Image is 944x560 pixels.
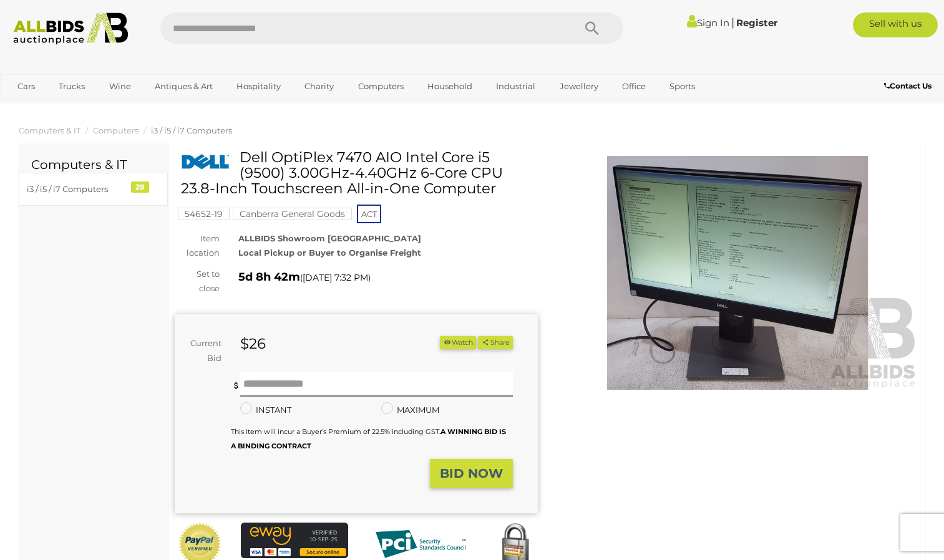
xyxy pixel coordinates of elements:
[19,125,80,135] a: Computers & IT
[238,233,421,243] strong: ALLBIDS Showroom [GEOGRAPHIC_DATA]
[175,336,231,365] div: Current Bid
[731,16,734,29] span: |
[303,272,368,283] span: [DATE] 7:32 PM
[101,76,139,97] a: Wine
[687,17,729,29] a: Sign In
[381,403,439,417] label: MAXIMUM
[233,208,352,220] mark: Canberra General Goods
[296,76,342,97] a: Charity
[7,12,134,45] img: Allbids.com.au
[357,205,381,223] span: ACT
[430,459,513,488] button: BID NOW
[9,97,114,117] a: [GEOGRAPHIC_DATA]
[181,153,230,171] img: Dell OptiPlex 7470 AIO Intel Core i5 (9500) 3.00GHz-4.40GHz 6-Core CPU 23.8-Inch Touchscreen All-...
[478,336,512,349] button: Share
[853,12,938,37] a: Sell with us
[661,76,703,97] a: Sports
[440,336,476,349] button: Watch
[31,158,155,171] h2: Computers & IT
[178,208,230,220] mark: 54652-19
[165,231,229,261] div: Item location
[488,76,543,97] a: Industrial
[231,427,506,450] small: This Item will incur a Buyer's Premium of 22.5% including GST.
[240,403,291,417] label: INSTANT
[27,182,130,196] div: i3 / i5 / i7 Computers
[736,17,777,29] a: Register
[19,173,168,206] a: i3 / i5 / i7 Computers 29
[350,76,412,97] a: Computers
[238,248,421,258] strong: Local Pickup or Buyer to Organise Freight
[51,76,93,97] a: Trucks
[231,427,506,450] b: A WINNING BID IS A BINDING CONTRACT
[233,209,352,219] a: Canberra General Goods
[884,81,932,90] b: Contact Us
[614,76,654,97] a: Office
[178,209,230,219] a: 54652-19
[884,79,935,93] a: Contact Us
[165,267,229,296] div: Set to close
[131,181,149,193] div: 29
[151,125,232,135] a: i3 / i5 / i7 Computers
[440,466,503,481] strong: BID NOW
[552,76,606,97] a: Jewellery
[440,336,476,349] li: Watch this item
[419,76,480,97] a: Household
[9,76,43,97] a: Cars
[93,125,139,135] a: Computers
[241,523,348,558] img: eWAY Payment Gateway
[181,150,535,197] h1: Dell OptiPlex 7470 AIO Intel Core i5 (9500) 3.00GHz-4.40GHz 6-Core CPU 23.8-Inch Touchscreen All-...
[228,76,289,97] a: Hospitality
[240,335,266,352] strong: $26
[238,270,300,284] strong: 5d 8h 42m
[147,76,221,97] a: Antiques & Art
[557,156,920,390] img: Dell OptiPlex 7470 AIO Intel Core i5 (9500) 3.00GHz-4.40GHz 6-Core CPU 23.8-Inch Touchscreen All-...
[300,273,371,282] span: ( )
[561,12,623,44] button: Search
